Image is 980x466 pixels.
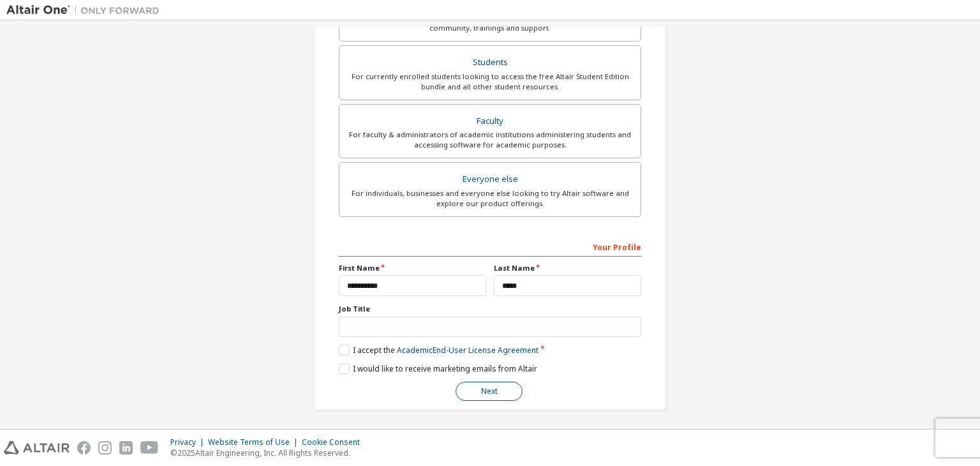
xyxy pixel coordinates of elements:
[347,130,633,150] div: For faculty & administrators of academic institutions administering students and accessing softwa...
[77,441,91,455] img: facebook.svg
[347,170,633,188] div: Everyone else
[339,363,537,374] label: I would like to receive marketing emails from Altair
[347,71,633,92] div: For currently enrolled students looking to access the free Altair Student Edition bundle and all ...
[456,382,523,401] button: Next
[494,263,641,273] label: Last Name
[4,441,70,455] img: altair_logo.svg
[347,112,633,130] div: Faculty
[140,441,159,455] img: youtube.svg
[347,188,633,209] div: For individuals, businesses and everyone else looking to try Altair software and explore our prod...
[119,441,133,455] img: linkedin.svg
[339,304,641,314] label: Job Title
[170,437,208,447] div: Privacy
[339,345,538,356] label: I accept the
[339,263,486,273] label: First Name
[6,4,166,17] img: Altair One
[347,54,633,71] div: Students
[302,437,367,447] div: Cookie Consent
[339,236,641,257] div: Your Profile
[397,345,538,356] a: Academic End-User License Agreement
[170,447,367,458] p: © 2025 Altair Engineering, Inc. All Rights Reserved.
[98,441,112,455] img: instagram.svg
[208,437,302,447] div: Website Terms of Use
